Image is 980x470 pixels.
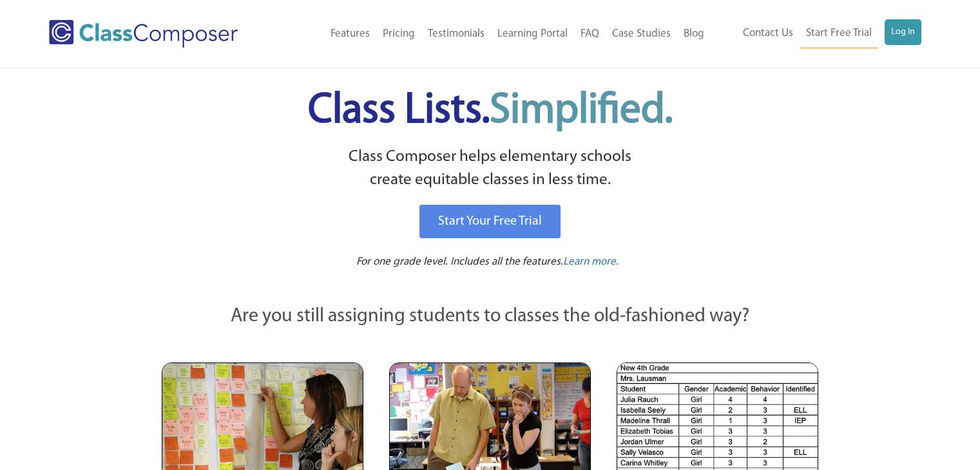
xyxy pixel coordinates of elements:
[160,146,821,193] p: Class Composer helps elementary schools create equitable classes in less time.
[800,19,878,48] a: Start Free Trial
[563,256,619,267] span: Learn more.
[279,20,710,48] nav: Header Menu
[574,20,606,48] a: FAQ
[606,20,677,48] a: Case Studies
[421,20,491,48] a: Testimonials
[711,19,921,48] nav: Header Menu
[308,90,673,132] span: Class Lists.
[438,215,542,228] span: Start Your Free Trial
[324,20,376,48] a: Features
[356,256,563,267] span: For one grade level. Includes all the features.
[490,90,673,132] span: Simplified.
[376,20,421,48] a: Pricing
[563,254,619,270] a: Learn more.
[491,20,574,48] a: Learning Portal
[49,20,238,48] img: Class Composer
[677,20,711,48] a: Blog
[885,19,921,45] a: Log In
[162,303,819,331] p: Are you still assigning students to classes the old-fashioned way?
[419,205,561,238] a: Start Your Free Trial
[736,19,800,48] a: Contact Us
